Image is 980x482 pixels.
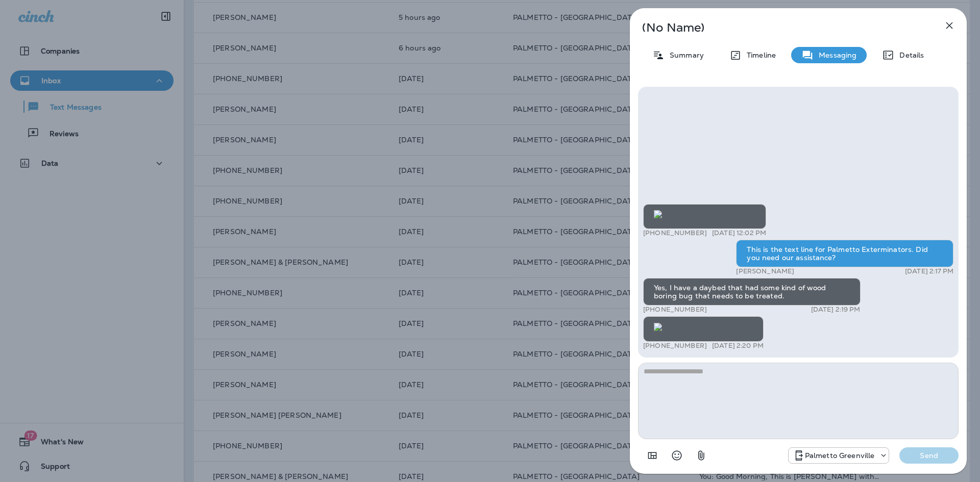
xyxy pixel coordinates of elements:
[742,51,776,59] p: Timeline
[667,445,687,466] button: Select an emoji
[643,278,861,306] div: Yes, I have a daybed that had some kind of wood boring bug that needs to be treated.
[712,342,764,350] p: [DATE] 2:20 PM
[654,210,662,218] img: twilio-download
[811,306,861,314] p: [DATE] 2:19 PM
[905,267,953,275] p: [DATE] 2:17 PM
[642,23,921,32] p: (No Name)
[894,51,924,59] p: Details
[805,451,875,460] p: Palmetto Greenville
[643,229,707,237] p: [PHONE_NUMBER]
[665,51,704,59] p: Summary
[643,306,707,314] p: [PHONE_NUMBER]
[712,229,766,237] p: [DATE] 12:02 PM
[642,445,663,466] button: Add in a premade template
[814,51,856,59] p: Messaging
[789,449,889,462] div: +1 (864) 385-1074
[736,267,794,275] p: [PERSON_NAME]
[654,323,662,331] img: twilio-download
[643,342,707,350] p: [PHONE_NUMBER]
[736,240,953,267] div: This is the text line for Palmetto Exterminators. Did you need our assistance?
